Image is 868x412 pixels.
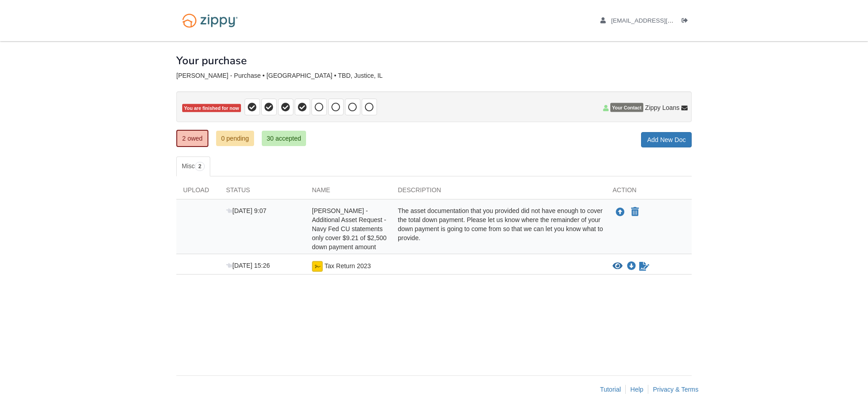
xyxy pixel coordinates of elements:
a: Sign Form [638,261,650,272]
a: Log out [682,17,692,26]
span: [DATE] 15:26 [226,262,270,269]
a: 2 owed [176,130,208,147]
a: edit profile [600,17,715,26]
div: Upload [176,185,219,199]
div: Action [606,185,692,199]
span: brianaoden@icloud.com [611,17,715,24]
button: Declare Briana Oden - Additional Asset Request - Navy Fed CU statements only cover $9.21 of $2,50... [630,207,640,218]
a: 0 pending [216,131,254,146]
span: You are finished for now [182,104,241,113]
div: Description [391,185,606,199]
a: Tutorial [600,386,621,393]
span: Your Contact [610,103,643,112]
span: [DATE] 9:07 [226,207,266,214]
a: Privacy & Terms [653,386,698,393]
span: Zippy Loans [645,103,679,112]
a: 30 accepted [262,131,306,146]
a: Add New Doc [641,132,692,147]
h1: Your purchase [176,55,247,66]
span: 2 [195,162,205,171]
span: Tax Return 2023 [325,262,371,270]
div: Status [219,185,305,199]
div: The asset documentation that you provided did not have enough to cover the total down payment. Pl... [391,206,606,251]
img: Ready for you to esign [312,261,323,272]
a: Download Tax Return 2023 [627,263,636,270]
a: Misc [176,156,210,176]
div: Name [305,185,391,199]
button: View Tax Return 2023 [613,262,623,271]
div: [PERSON_NAME] - Purchase • [GEOGRAPHIC_DATA] • TBD, Justice, IL [176,72,692,80]
span: [PERSON_NAME] - Additional Asset Request - Navy Fed CU statements only cover $9.21 of $2,500 down... [312,207,387,251]
a: Help [630,386,643,393]
img: Logo [176,9,244,32]
button: Upload Briana Oden - Additional Asset Request - Navy Fed CU statements only cover $9.21 of $2,500... [615,206,626,218]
